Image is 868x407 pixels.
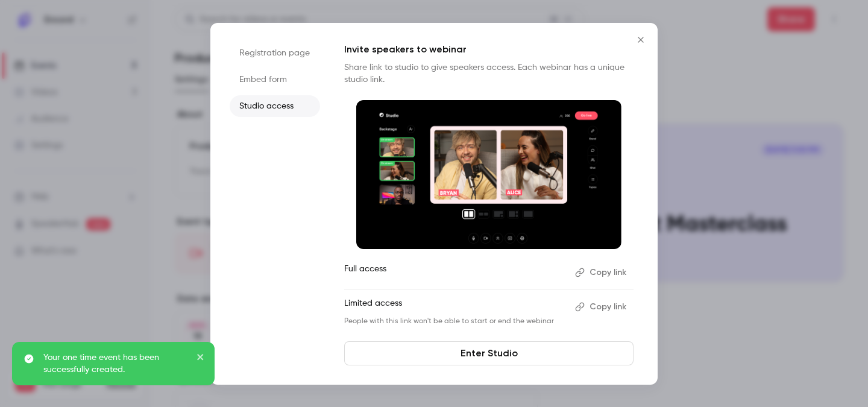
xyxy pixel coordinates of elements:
li: Embed form [230,69,320,90]
p: Share link to studio to give speakers access. Each webinar has a unique studio link. [344,62,634,86]
p: Full access [344,263,565,282]
button: Close [629,28,653,52]
button: Copy link [570,297,634,317]
p: People with this link won't be able to start or end the webinar [344,317,565,326]
p: Your one time event has been successfully created. [43,352,188,376]
li: Registration page [230,42,320,64]
a: Enter Studio [344,341,634,365]
button: Copy link [570,263,634,282]
p: Limited access [344,297,565,317]
p: Invite speakers to webinar [344,42,634,57]
button: close [197,352,205,366]
li: Studio access [230,95,320,117]
img: Invite speakers to webinar [356,100,621,250]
